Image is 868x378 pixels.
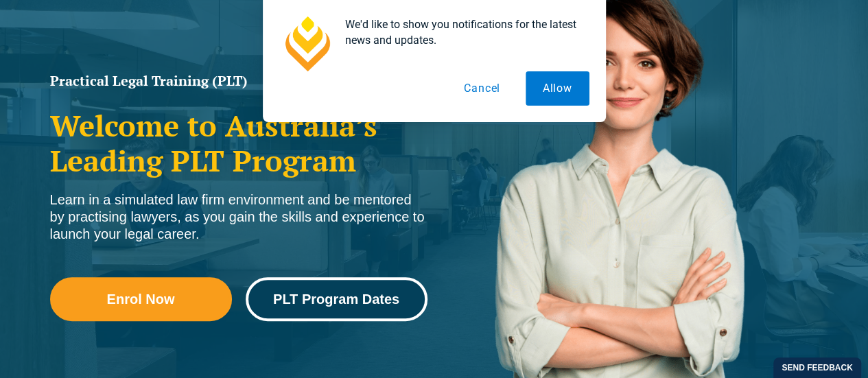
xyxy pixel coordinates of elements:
a: Enrol Now [50,277,232,321]
div: Learn in a simulated law firm environment and be mentored by practising lawyers, as you gain the ... [50,191,427,243]
a: PLT Program Dates [246,277,427,321]
span: Enrol Now [107,292,175,306]
button: Allow [526,71,589,106]
div: We'd like to show you notifications for the latest news and updates. [334,16,589,48]
button: Cancel [447,71,517,106]
h2: Welcome to Australia’s Leading PLT Program [50,108,427,178]
span: PLT Program Dates [273,292,399,306]
img: notification icon [279,16,334,71]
